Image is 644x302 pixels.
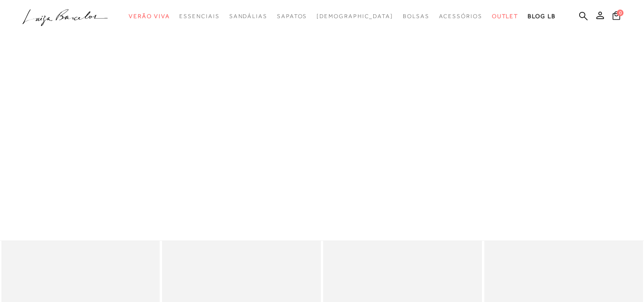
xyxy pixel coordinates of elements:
[403,13,429,20] span: Bolsas
[229,13,267,20] span: Sandálias
[492,8,519,25] a: categoryNavScreenReaderText
[403,8,429,25] a: categoryNavScreenReaderText
[617,10,624,16] span: 0
[179,8,219,25] a: categoryNavScreenReaderText
[439,13,482,20] span: Acessórios
[317,8,393,25] a: noSubCategoriesText
[277,8,307,25] a: categoryNavScreenReaderText
[317,13,393,20] span: [DEMOGRAPHIC_DATA]
[229,8,267,25] a: categoryNavScreenReaderText
[492,13,519,20] span: Outlet
[129,8,170,25] a: categoryNavScreenReaderText
[528,13,555,20] span: BLOG LB
[528,8,555,25] a: BLOG LB
[179,13,219,20] span: Essenciais
[439,8,482,25] a: categoryNavScreenReaderText
[129,13,170,20] span: Verão Viva
[277,13,307,20] span: Sapatos
[610,10,623,23] button: 0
